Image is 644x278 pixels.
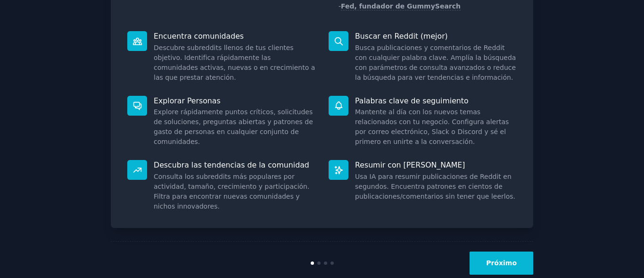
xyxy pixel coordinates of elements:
[154,160,309,169] font: Descubra las tendencias de la comunidad
[154,44,315,81] font: Descubre subreddits llenos de tus clientes objetivo. Identifica rápidamente las comunidades activ...
[154,108,313,145] font: Explore rápidamente puntos críticos, solicitudes de soluciones, preguntas abiertas y patrones de ...
[486,259,517,267] font: Próximo
[355,96,469,105] font: Palabras clave de seguimiento
[154,32,244,41] font: Encuentra comunidades
[355,160,465,169] font: Resumir con [PERSON_NAME]
[355,32,448,41] font: Buscar en Reddit (mejor)
[355,108,509,145] font: Mantente al día con los nuevos temas relacionados con tu negocio. Configura alertas por correo el...
[470,252,533,275] button: Próximo
[154,173,309,210] font: Consulta los subreddits más populares por actividad, tamaño, crecimiento y participación. Filtra ...
[339,2,341,10] font: -
[154,96,221,105] font: Explorar Personas
[355,44,516,81] font: Busca publicaciones y comentarios de Reddit con cualquier palabra clave. Amplía la búsqueda con p...
[355,173,515,200] font: Usa IA para resumir publicaciones de Reddit en segundos. Encuentra patrones en cientos de publica...
[341,2,461,10] a: Fed, fundador de GummySearch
